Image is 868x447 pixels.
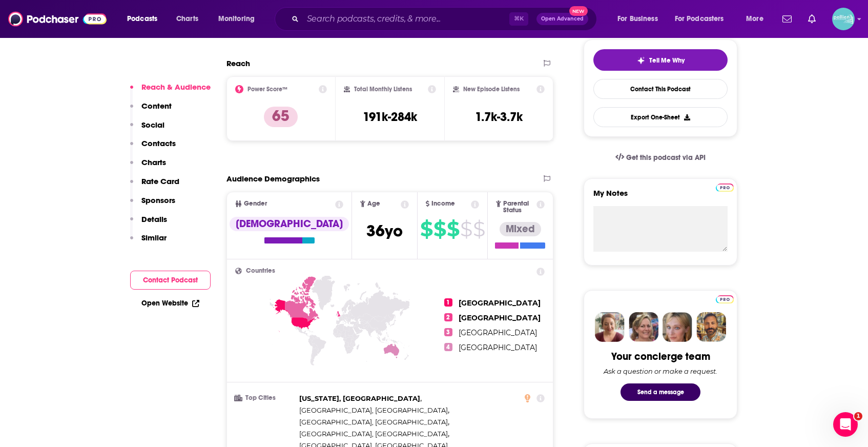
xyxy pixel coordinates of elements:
span: $ [420,221,432,237]
span: [GEOGRAPHIC_DATA] [459,343,537,352]
div: Mixed [500,222,541,236]
p: Details [141,214,167,224]
a: Pro website [716,294,734,303]
button: open menu [120,11,171,27]
p: Reach & Audience [141,82,211,92]
span: Monitoring [218,12,255,26]
span: $ [433,221,446,237]
span: [GEOGRAPHIC_DATA] [459,313,541,322]
p: Content [141,101,172,111]
img: User Profile [832,8,855,30]
h3: 191k-284k [363,109,417,125]
span: ⌘ K [509,12,528,26]
button: Open AdvancedNew [536,13,588,25]
button: Similar [130,233,167,252]
span: Income [431,200,455,207]
a: Open Website [141,299,199,308]
button: Export One-Sheet [593,107,728,127]
span: $ [447,221,459,237]
img: Podchaser - Follow, Share and Rate Podcasts [8,9,107,29]
button: Details [130,214,167,233]
p: Rate Card [141,176,179,186]
span: $ [473,221,485,237]
img: Podchaser Pro [716,295,734,303]
button: Charts [130,157,166,176]
span: 36 yo [366,221,403,241]
span: Get this podcast via API [626,153,706,162]
img: Sydney Profile [595,312,625,342]
h3: Top Cities [235,395,295,401]
span: [GEOGRAPHIC_DATA], [GEOGRAPHIC_DATA] [299,418,448,426]
button: open menu [739,11,776,27]
span: 1 [444,298,452,307]
div: Your concierge team [611,350,710,363]
button: Send a message [621,383,700,401]
button: Rate Card [130,176,179,195]
button: Reach & Audience [130,82,211,101]
span: 2 [444,313,452,321]
img: Podchaser Pro [716,184,734,192]
div: [DEMOGRAPHIC_DATA] [230,217,349,231]
h2: New Episode Listens [463,86,520,93]
p: Charts [141,157,166,167]
p: Similar [141,233,167,242]
span: [US_STATE], [GEOGRAPHIC_DATA] [299,394,420,402]
span: [GEOGRAPHIC_DATA] [459,298,541,308]
button: open menu [668,11,739,27]
h3: 1.7k-3.7k [475,109,523,125]
a: Show notifications dropdown [778,10,796,28]
span: [GEOGRAPHIC_DATA], [GEOGRAPHIC_DATA] [299,406,448,414]
span: , [299,393,422,404]
button: Social [130,120,164,139]
button: tell me why sparkleTell Me Why [593,49,728,71]
a: Get this podcast via API [607,145,714,170]
p: Social [141,120,164,130]
span: Open Advanced [541,16,584,22]
button: open menu [610,11,671,27]
button: open menu [211,11,268,27]
span: [GEOGRAPHIC_DATA] [459,328,537,337]
iframe: Intercom live chat [833,412,858,437]
button: Sponsors [130,195,175,214]
h2: Power Score™ [247,86,287,93]
img: Barbara Profile [629,312,658,342]
span: 3 [444,328,452,336]
span: Tell Me Why [649,56,685,65]
p: 65 [264,107,298,127]
h2: Audience Demographics [226,174,320,184]
div: Search podcasts, credits, & more... [284,7,607,31]
img: Jon Profile [696,312,726,342]
div: Ask a question or make a request. [604,367,717,375]
p: Contacts [141,138,176,148]
span: Countries [246,268,275,274]
button: Show profile menu [832,8,855,30]
p: Sponsors [141,195,175,205]
img: Jules Profile [663,312,692,342]
span: Parental Status [503,200,535,214]
a: Contact This Podcast [593,79,728,99]
button: Contact Podcast [130,271,211,290]
span: [GEOGRAPHIC_DATA], [GEOGRAPHIC_DATA] [299,430,448,438]
span: For Podcasters [675,12,724,26]
span: New [569,6,588,16]
span: Podcasts [127,12,157,26]
span: $ [460,221,472,237]
button: Contacts [130,138,176,157]
h2: Total Monthly Listens [354,86,412,93]
span: For Business [617,12,658,26]
span: Charts [176,12,198,26]
span: 1 [854,412,862,420]
span: Logged in as JessicaPellien [832,8,855,30]
span: , [299,416,449,428]
label: My Notes [593,188,728,206]
a: Charts [170,11,204,27]
span: 4 [444,343,452,351]
h2: Reach [226,58,250,68]
span: , [299,428,449,440]
a: Pro website [716,182,734,192]
a: Show notifications dropdown [804,10,820,28]
input: Search podcasts, credits, & more... [303,11,509,27]
img: tell me why sparkle [637,56,645,65]
span: More [746,12,763,26]
span: Age [367,200,380,207]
